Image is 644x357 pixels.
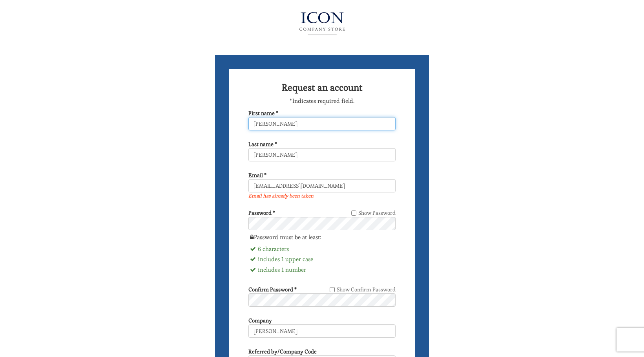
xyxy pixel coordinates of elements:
h4: Password must be at least: [250,234,394,241]
label: Email * [248,171,266,179]
label: Password * [248,209,275,217]
label: Email has already been taken [248,192,396,199]
label: Company [248,317,272,324]
p: *Indicates required field. [248,97,396,105]
li: includes 1 upper case [250,255,396,265]
label: First name * [248,109,278,117]
li: 6 characters [250,245,396,255]
label: Show Password [351,209,396,217]
label: Referred by/Company Code [248,348,317,355]
li: includes 1 number [250,265,396,276]
label: Confirm Password * [248,286,297,293]
input: Show Confirm Password [330,287,335,292]
label: Show Confirm Password [330,286,396,293]
h2: Request an account [248,82,396,93]
input: Show Password [351,211,356,216]
label: Last name * [248,140,277,148]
